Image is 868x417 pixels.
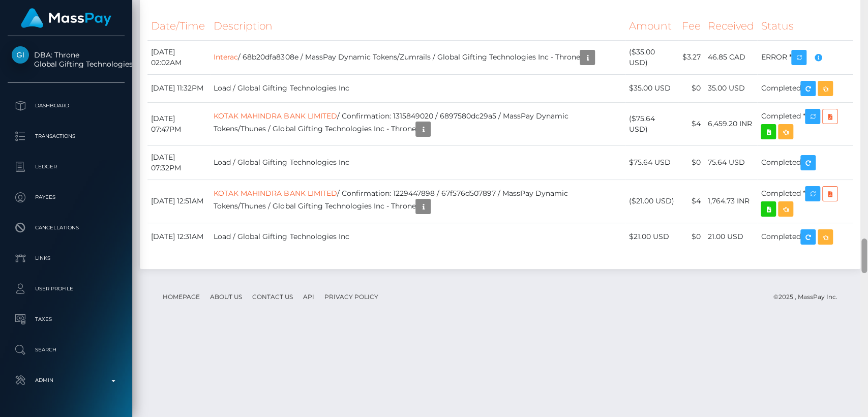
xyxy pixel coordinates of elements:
[12,46,29,64] img: Global Gifting Technologies Inc
[8,124,125,149] a: Transactions
[704,223,757,251] td: 21.00 USD
[757,102,853,145] td: Completed *
[757,12,853,40] th: Status
[8,307,125,332] a: Taxes
[12,159,121,174] p: Ledger
[12,220,121,235] p: Cancellations
[210,145,625,180] td: Load / Global Gifting Technologies Inc
[12,312,121,327] p: Taxes
[704,102,757,145] td: 6,459.20 INR
[8,215,125,241] a: Cancellations
[210,223,625,251] td: Load / Global Gifting Technologies Inc
[704,74,757,102] td: 35.00 USD
[8,337,125,363] a: Search
[625,180,678,223] td: ($21.00 USD)
[206,289,246,305] a: About Us
[704,12,757,40] th: Received
[757,180,853,223] td: Completed *
[248,289,297,305] a: Contact Us
[8,154,125,180] a: Ledger
[320,289,382,305] a: Privacy Policy
[678,12,704,40] th: Fee
[678,74,704,102] td: $0
[12,251,121,266] p: Links
[704,40,757,74] td: 46.85 CAD
[214,52,238,61] a: Interac
[12,281,121,296] p: User Profile
[159,289,204,305] a: Homepage
[147,74,210,102] td: [DATE] 11:32PM
[625,145,678,180] td: $75.64 USD
[210,12,625,40] th: Description
[147,223,210,251] td: [DATE] 12:31AM
[147,145,210,180] td: [DATE] 07:32PM
[678,145,704,180] td: $0
[678,102,704,145] td: $4
[757,223,853,251] td: Completed
[210,102,625,145] td: / Confirmation: 1315849020 / 6897580dc29a5 / MassPay Dynamic Tokens/Thunes / Global Gifting Techn...
[625,12,678,40] th: Amount
[8,93,125,118] a: Dashboard
[214,189,337,198] a: KOTAK MAHINDRA BANK LIMITED
[210,180,625,223] td: / Confirmation: 1229447898 / 67f576d507897 / MassPay Dynamic Tokens/Thunes / Global Gifting Techn...
[757,145,853,180] td: Completed
[8,246,125,271] a: Links
[773,291,845,303] div: © 2025 , MassPay Inc.
[210,74,625,102] td: Load / Global Gifting Technologies Inc
[147,40,210,74] td: [DATE] 02:02AM
[12,373,121,388] p: Admin
[625,102,678,145] td: ($75.64 USD)
[147,12,210,40] th: Date/Time
[625,40,678,74] td: ($35.00 USD)
[678,40,704,74] td: $3.27
[8,368,125,393] a: Admin
[704,145,757,180] td: 75.64 USD
[12,98,121,113] p: Dashboard
[625,223,678,251] td: $21.00 USD
[147,102,210,145] td: [DATE] 07:47PM
[625,74,678,102] td: $35.00 USD
[757,40,853,74] td: ERROR *
[12,129,121,144] p: Transactions
[210,40,625,74] td: / 68b20dfa8308e / MassPay Dynamic Tokens/Zumrails / Global Gifting Technologies Inc - Throne
[678,223,704,251] td: $0
[12,190,121,205] p: Payees
[147,180,210,223] td: [DATE] 12:51AM
[8,276,125,302] a: User Profile
[299,289,318,305] a: API
[21,8,111,28] img: MassPay Logo
[8,185,125,210] a: Payees
[8,50,125,69] span: DBA: Throne Global Gifting Technologies Inc
[12,342,121,358] p: Search
[757,74,853,102] td: Completed
[214,111,337,121] a: KOTAK MAHINDRA BANK LIMITED
[704,180,757,223] td: 1,764.73 INR
[678,180,704,223] td: $4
